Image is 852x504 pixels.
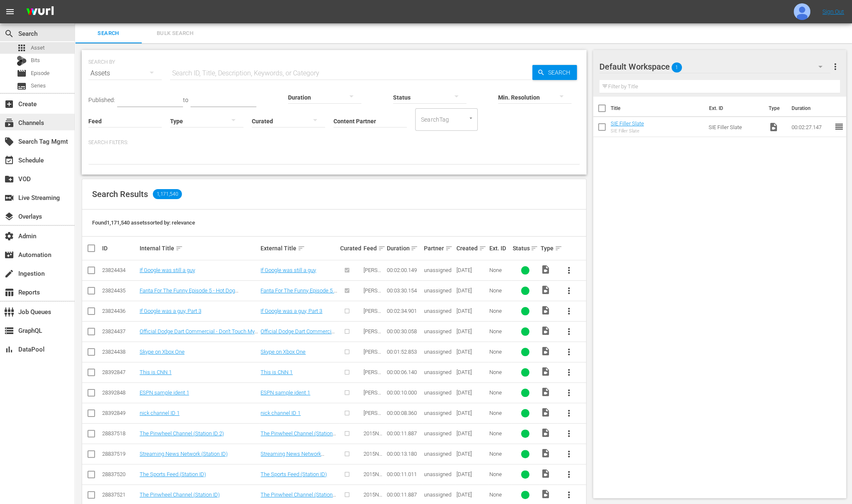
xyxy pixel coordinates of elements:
a: Streaming News Network (Station ID) [261,451,324,463]
span: Found 1,171,540 assets sorted by: relevance [92,220,195,226]
span: [PERSON_NAME] Channel IDs [363,369,383,400]
div: [DATE] [456,328,486,334]
span: unassigned [424,471,451,477]
div: 00:00:30.058 [386,328,421,334]
a: nick channel ID 1 [261,410,301,416]
div: None [489,349,510,355]
div: Duration [386,243,421,253]
img: photo.jpg [794,3,810,20]
span: unassigned [424,369,451,375]
a: Streaming News Network (Station ID) [140,451,228,457]
div: 28837521 [102,492,137,498]
div: None [489,369,510,375]
a: The Pinwheel Channel (Station ID) [140,492,220,498]
button: Search [532,65,577,80]
span: Episode [17,68,27,78]
div: 28837520 [102,471,137,477]
span: sort [555,245,562,252]
th: Type [763,97,786,120]
div: [DATE] [456,308,486,314]
span: Ingestion [4,269,14,279]
div: 00:00:08.360 [386,410,421,416]
span: Video [541,346,551,356]
span: sort [479,245,486,252]
span: unassigned [424,267,451,273]
span: more_vert [564,449,574,459]
button: more_vert [559,301,579,321]
span: Create [4,99,14,109]
a: The Sports Feed (Station ID) [140,471,206,477]
a: ESPN sample ident 1 [261,389,310,396]
button: Open [467,114,475,122]
span: Search [4,29,14,39]
span: menu [5,7,15,17]
a: Sign Out [822,8,844,15]
span: Video [541,448,551,458]
span: Reports [4,287,14,297]
div: None [489,451,510,457]
div: [DATE] [456,267,486,273]
div: 28392847 [102,369,137,375]
img: ans4CAIJ8jUAAAAAAAAAAAAAAAAAAAAAAAAgQb4GAAAAAAAAAAAAAAAAAAAAAAAAJMjXAAAAAAAAAAAAAAAAAAAAAAAAgAT5G... [20,2,60,22]
div: None [489,328,510,334]
span: Video [541,428,551,438]
span: Schedule [4,155,14,165]
div: 23824436 [102,308,137,314]
div: Default Workspace [599,55,831,78]
div: 00:00:11.887 [386,492,421,498]
div: None [489,430,510,437]
div: None [489,389,510,396]
span: [PERSON_NAME] Channel IDs [363,410,383,441]
a: The Sports Feed (Station ID) [261,471,327,477]
span: [PERSON_NAME] HLS Test [363,287,381,312]
span: more_vert [564,490,574,500]
button: more_vert [559,383,579,403]
span: sort [445,245,453,252]
div: 28837519 [102,451,137,457]
th: Title [611,97,704,120]
span: Search Tag Mgmt [4,137,14,147]
span: Video [541,489,551,499]
div: Status [512,243,538,253]
span: Bits [31,56,40,65]
div: Bits [17,56,27,66]
div: 00:00:10.000 [386,389,421,396]
span: Video [541,305,551,315]
span: Episode [31,69,50,77]
div: 28392848 [102,389,137,396]
span: unassigned [424,430,451,437]
div: [DATE] [456,287,486,294]
span: reorder [834,122,844,132]
button: more_vert [559,444,579,464]
span: Series [31,82,46,90]
span: [PERSON_NAME] HLS Test [363,328,381,353]
div: 23824437 [102,328,137,334]
button: more_vert [559,464,579,484]
span: Video [541,264,551,274]
div: Assets [88,62,162,85]
div: Type [541,243,557,253]
span: more_vert [564,327,574,337]
span: Video [541,367,551,377]
span: Automation [4,250,14,260]
span: Video [541,285,551,295]
span: to [183,97,188,103]
a: If Google was a guy, Part 3 [140,308,201,314]
span: sort [298,245,305,252]
div: [DATE] [456,410,486,416]
a: SIE Filler Slate [611,120,644,127]
button: more_vert [559,403,579,423]
button: more_vert [830,57,840,77]
span: 2015N Sation IDs [363,471,382,490]
span: Search [80,29,137,38]
a: The Pinwheel Channel (Station ID 2) [140,430,224,437]
span: more_vert [564,388,574,398]
th: Duration [786,97,836,120]
a: If Google was still a guy [261,267,316,273]
span: Search [545,65,577,80]
span: 2015N Sation IDs [363,451,382,469]
a: ESPN sample ident 1 [140,389,189,396]
button: more_vert [559,424,579,444]
div: Feed [363,243,384,253]
div: 00:00:13.180 [386,451,421,457]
